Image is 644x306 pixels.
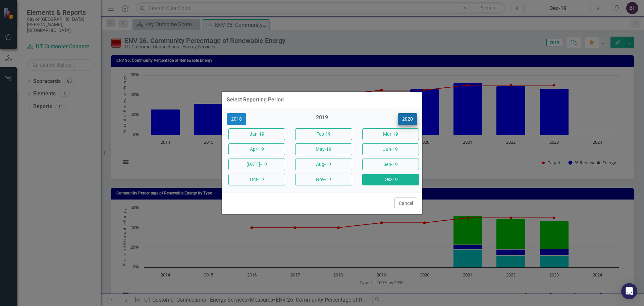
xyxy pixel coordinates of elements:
[228,159,285,170] button: [DATE]-19
[228,128,285,140] button: Jan-19
[394,198,417,209] button: Cancel
[362,174,419,185] button: Dec-19
[398,113,417,125] button: 2020
[295,128,352,140] button: Feb-19
[362,128,419,140] button: Mar-19
[362,159,419,170] button: Sep-19
[295,174,352,185] button: Nov-19
[295,159,352,170] button: Aug-19
[362,143,419,155] button: Jun-19
[227,113,246,125] button: 2018
[293,114,350,125] div: 2019
[228,174,285,185] button: Oct-19
[621,283,637,299] div: Open Intercom Messenger
[228,143,285,155] button: Apr-19
[227,97,284,103] div: Select Reporting Period
[295,143,352,155] button: May-19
